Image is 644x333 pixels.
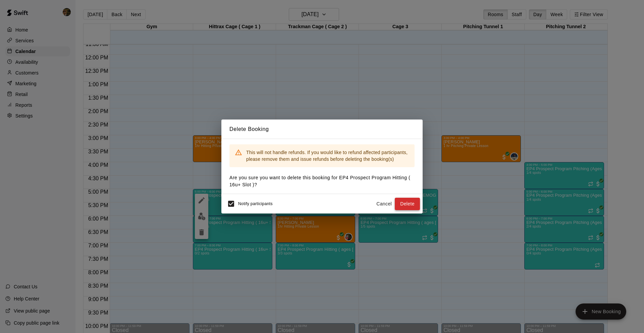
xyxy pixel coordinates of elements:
[373,198,395,210] button: Cancel
[221,120,423,139] h2: Delete Booking
[246,146,409,165] div: This will not handle refunds. If you would like to refund affected participants, please remove th...
[229,174,415,188] p: Are you sure you want to delete this booking for EP4 Prospect Program Hitting ( 16u+ Slot ) ?
[238,202,273,206] span: Notify participants
[395,198,420,210] button: Delete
